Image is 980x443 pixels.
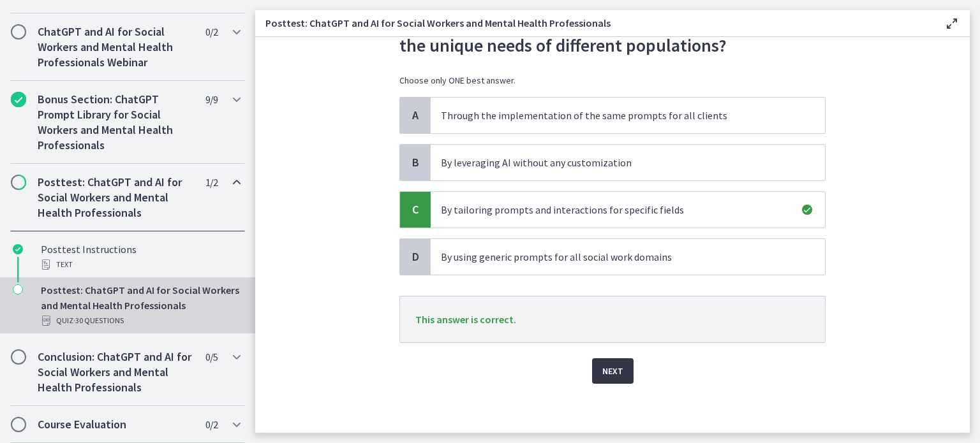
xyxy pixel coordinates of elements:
h2: Conclusion: ChatGPT and AI for Social Workers and Mental Health Professionals [38,349,193,395]
div: Quiz [41,313,240,328]
p: By leveraging AI without any customization [441,155,789,170]
p: By using generic prompts for all social work domains [441,249,789,265]
span: 0 / 2 [205,417,218,432]
button: Next [592,358,634,384]
span: · 30 Questions [73,313,124,328]
div: Posttest Instructions [41,242,240,272]
i: Completed [11,92,26,107]
span: 0 / 2 [205,24,218,40]
p: By tailoring prompts and interactions for specific fields [441,202,789,217]
span: D [408,249,423,265]
span: This answer is correct. [415,313,516,326]
span: Next [602,363,623,379]
span: B [408,155,423,170]
div: Posttest: ChatGPT and AI for Social Workers and Mental Health Professionals [41,282,240,328]
span: C [408,202,423,217]
p: Choose only ONE best answer. [399,74,826,87]
span: 9 / 9 [205,92,218,107]
i: Completed [13,244,23,254]
span: 0 / 5 [205,349,218,365]
h2: Posttest: ChatGPT and AI for Social Workers and Mental Health Professionals [38,175,193,221]
h2: Course Evaluation [38,417,193,432]
div: Text [41,257,240,272]
p: Through the implementation of the same prompts for all clients [441,108,789,123]
h3: Posttest: ChatGPT and AI for Social Workers and Mental Health Professionals [265,15,924,31]
span: A [408,108,423,123]
h2: ChatGPT and AI for Social Workers and Mental Health Professionals Webinar [38,24,193,70]
h2: Bonus Section: ChatGPT Prompt Library for Social Workers and Mental Health Professionals [38,92,193,153]
span: 1 / 2 [205,175,218,190]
